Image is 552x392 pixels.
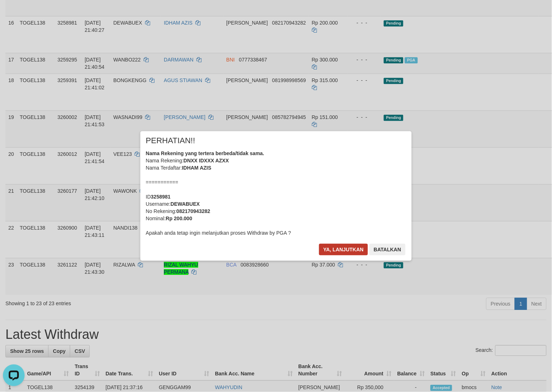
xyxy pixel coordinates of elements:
div: Nama Rekening: Nama Terdaftar: =========== ID Username: No Rekening: Nominal: Apakah anda tetap i... [146,150,406,237]
b: Rp 200.000 [166,216,192,221]
b: 3258981 [151,194,171,200]
b: IDHAM AZIS [182,165,211,171]
button: Ya, lanjutkan [319,244,368,255]
b: DEWABUEX [170,201,200,207]
b: Nama Rekening yang tertera berbeda/tidak sama. [146,150,264,156]
span: PERHATIAN!! [146,137,195,144]
button: Batalkan [369,244,405,255]
b: DNXX IDXXX AZXX [183,158,229,163]
b: 082170943282 [177,208,210,214]
button: Open LiveChat chat widget [3,3,25,25]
